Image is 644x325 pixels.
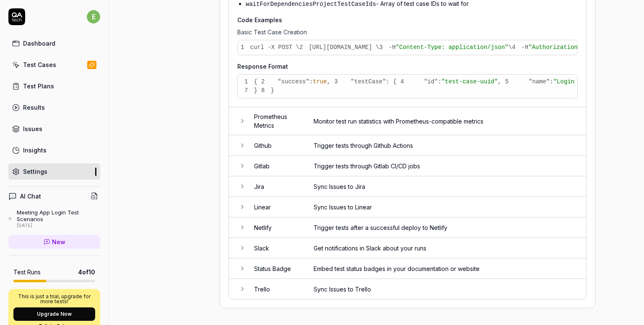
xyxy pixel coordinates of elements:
td: Prometheus Metrics [246,107,305,135]
span: "Content-Type: application/json" [396,44,509,51]
code: waitForDependenciesProjectTestCaseIds [246,1,376,8]
span: 3 [379,43,388,52]
td: Netlify [246,217,305,238]
a: New [8,235,100,249]
span: 4 [397,77,410,86]
span: true [313,78,327,85]
span: "testCase" [351,78,386,85]
span: -H [521,44,528,51]
span: 8 [257,86,271,95]
div: [DATE] [17,223,100,229]
span: 4 of 10 [78,268,95,276]
span: e [87,10,100,23]
span: New [52,237,65,246]
span: "name" [529,78,550,85]
p: Basic Test Case Creation [237,28,578,36]
div: Meeting App Login Test Scenarios [17,209,100,223]
td: Embed test status badges in your documentation or website [305,258,586,279]
a: Results [8,99,100,116]
div: Settings [23,167,47,176]
span: "id" [424,78,438,85]
div: Test Cases [23,60,56,69]
button: e [87,8,100,25]
span: 2 [257,77,271,86]
span: 4 [512,43,521,52]
td: Sync Issues to Linear [305,197,586,217]
span: , [327,78,330,85]
span: 2 [299,43,309,52]
span: "Login Test" [553,78,596,85]
a: Dashboard [8,35,100,52]
span: \ [509,44,512,51]
a: Issues [8,121,100,137]
span: 1 [241,77,254,86]
a: Settings [8,163,100,180]
span: "success" [278,78,309,85]
a: Test Cases [8,57,100,73]
div: Insights [23,146,47,155]
span: -H [389,44,396,51]
td: Slack [246,238,305,258]
td: Status Badge [246,258,305,279]
a: Test Plans [8,78,100,94]
p: This is just a trial, upgrade for more tests! [13,294,95,304]
span: curl -X POST \ [250,44,299,51]
td: Get notifications in Slack about your runs [305,238,586,258]
span: 7 [241,86,254,95]
div: Test Plans [23,82,54,90]
span: 1 [241,43,250,52]
a: Insights [8,142,100,158]
span: 3 [330,77,344,86]
span: , [498,78,501,85]
td: Sync Issues to Jira [305,176,586,197]
td: Jira [246,176,305,197]
span: : { [386,78,397,85]
span: : [550,78,553,85]
span: : [309,78,313,85]
td: Github [246,135,305,156]
span: { [254,78,257,85]
td: Gitlab [246,156,305,176]
td: Monitor test run statistics with Prometheus-compatible metrics [305,107,586,135]
span: "test-case-uuid" [441,78,498,85]
div: Dashboard [23,39,55,48]
div: Issues [23,124,42,133]
td: Trigger tests through Github Actions [305,135,586,156]
td: Trello [246,279,305,299]
td: Sync Issues to Trello [305,279,586,299]
td: Trigger tests after a successful deploy to Netlify [305,217,586,238]
a: Meeting App Login Test Scenarios[DATE] [8,209,100,228]
span: : [438,78,441,85]
span: 5 [501,77,515,86]
p: Code Examples [237,15,578,24]
td: Trigger tests through Gitlab CI/CD jobs [305,156,586,176]
div: Results [23,103,45,112]
p: Response Format [237,62,578,71]
button: Upgrade Now [13,307,95,321]
h5: Test Runs [13,268,41,276]
td: Linear [246,197,305,217]
h4: AI Chat [20,192,41,201]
